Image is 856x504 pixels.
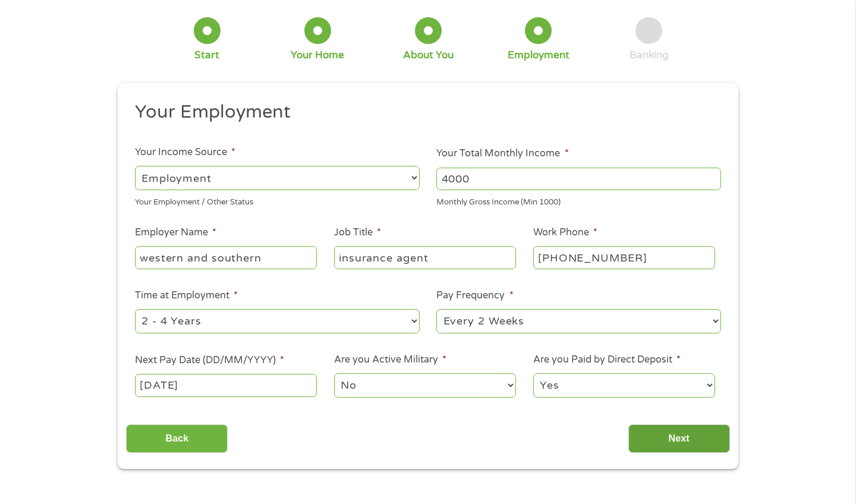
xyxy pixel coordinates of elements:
input: Walmart [135,246,317,269]
label: Job Title [334,226,381,239]
input: Back [126,424,228,453]
label: Your Income Source [135,146,235,159]
label: Work Phone [533,226,597,239]
div: Banking [630,49,669,62]
input: Cashier [334,246,516,269]
label: Time at Employment [135,289,238,302]
input: 1800 [436,168,721,190]
div: Monthly Gross Income (Min 1000) [436,193,721,209]
input: Next [628,424,730,453]
div: Your Employment / Other Status [135,193,420,209]
label: Employer Name [135,226,216,239]
div: Start [194,49,219,62]
label: Your Total Monthly Income [436,147,568,160]
input: (231) 754-4010 [533,246,715,269]
label: Are you Active Military [334,354,446,366]
div: Employment [508,49,569,62]
div: Your Home [291,49,344,62]
input: Use the arrow keys to pick a date [135,374,317,396]
label: Next Pay Date (DD/MM/YYYY) [135,354,284,367]
label: Are you Paid by Direct Deposit [533,354,681,366]
h2: Your Employment [135,100,713,124]
div: About You [403,49,454,62]
label: Pay Frequency [436,289,513,302]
